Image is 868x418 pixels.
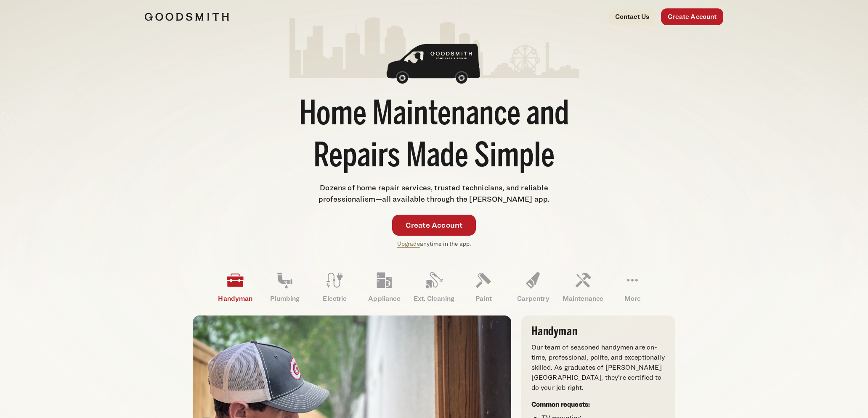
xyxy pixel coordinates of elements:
[409,294,459,304] p: Ext. Cleaning
[531,326,665,337] h3: Handyman
[508,294,558,304] p: Carpentry
[260,294,310,304] p: Plumbing
[310,294,359,304] p: Electric
[608,265,657,309] a: More
[145,13,229,21] img: Goodsmith
[558,265,608,309] a: Maintenance
[459,294,508,304] p: Paint
[608,8,656,25] a: Contact Us
[531,400,590,408] strong: Common requests:
[359,265,409,309] a: Appliance
[531,342,665,393] p: Our team of seasoned handymen are on-time, professional, polite, and exceptionally skilled. As gr...
[508,265,558,309] a: Carpentry
[310,265,359,309] a: Electric
[409,265,459,309] a: Ext. Cleaning
[260,265,310,309] a: Plumbing
[459,265,508,309] a: Paint
[289,95,579,179] h1: Home Maintenance and Repairs Made Simple
[397,239,471,249] p: anytime in the app.
[210,265,260,309] a: Handyman
[661,8,723,25] a: Create Account
[392,215,476,236] a: Create Account
[319,183,550,203] span: Dozens of home repair services, trusted technicians, and reliable professionalism—all available t...
[608,294,657,304] p: More
[558,294,608,304] p: Maintenance
[210,294,260,304] p: Handyman
[359,294,409,304] p: Appliance
[397,240,420,247] a: Upgrade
